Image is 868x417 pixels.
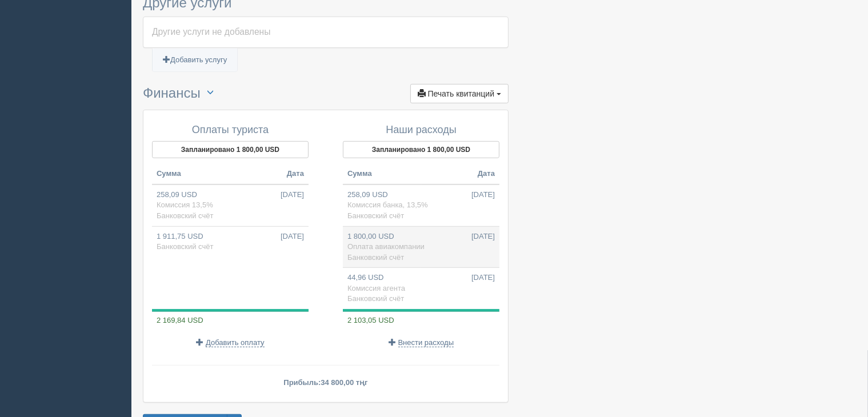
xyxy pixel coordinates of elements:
[343,125,499,136] h4: Наши расходы
[343,164,421,185] th: Сумма
[343,141,499,158] button: Запланировано 1 800,00 USD
[281,231,304,242] span: [DATE]
[196,338,264,347] a: Добавить оплату
[347,201,428,209] span: Комиссия банка, 13,5%
[343,268,499,309] td: 44,96 USD
[152,316,203,324] span: 2 169,84 USD
[410,84,509,103] button: Печать квитанций
[347,242,425,251] span: Оплата авиакомпании
[152,26,499,39] div: Другие услуги не добавлены
[153,49,237,72] a: Добавить услугу
[471,231,495,242] span: [DATE]
[389,338,454,347] a: Внести расходы
[152,141,309,158] button: Запланировано 1 800,00 USD
[347,284,405,292] span: Комиссия агента
[152,185,309,226] td: 258,09 USD
[421,164,499,185] th: Дата
[321,378,367,387] span: 34 800,00 тңг
[471,272,495,283] span: [DATE]
[281,190,304,201] span: [DATE]
[143,84,509,104] h3: Финансы
[347,211,404,220] span: Банковский счёт
[152,377,499,388] p: Прибыль:
[343,185,499,226] td: 258,09 USD
[157,201,213,209] span: Комиссия 13,5%
[347,294,404,303] span: Банковский счёт
[343,226,499,268] td: 1 800,00 USD
[157,242,213,251] span: Банковский счёт
[471,190,495,201] span: [DATE]
[152,164,230,185] th: Сумма
[152,226,309,257] td: 1 911,75 USD
[398,338,454,347] span: Внести расходы
[230,164,309,185] th: Дата
[347,253,404,262] span: Банковский счёт
[428,89,495,98] span: Печать квитанций
[152,125,309,136] h4: Оплаты туриста
[157,211,213,220] span: Банковский счёт
[343,316,394,324] span: 2 103,05 USD
[206,338,264,347] span: Добавить оплату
